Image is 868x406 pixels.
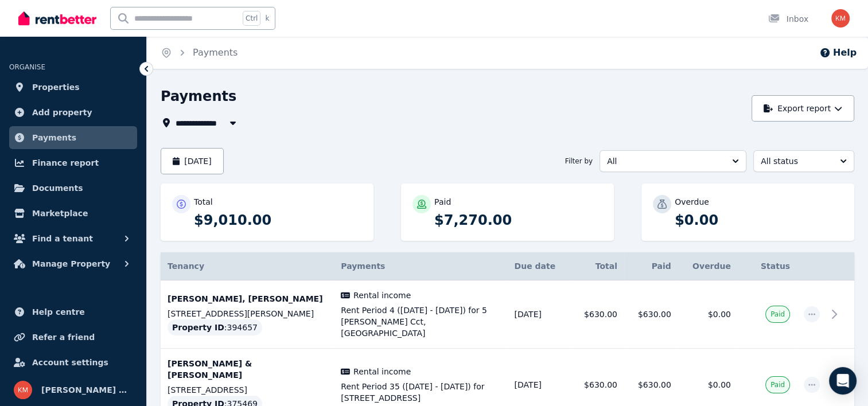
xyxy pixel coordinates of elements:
[738,252,797,280] th: Status
[161,87,236,106] h1: Payments
[607,155,723,167] span: All
[9,63,45,71] span: ORGANISE
[32,106,92,119] span: Add property
[9,76,137,99] a: Properties
[753,150,854,172] button: All status
[172,322,224,333] span: Property ID
[341,261,385,271] span: Payments
[243,11,260,26] span: Ctrl
[32,80,80,94] span: Properties
[829,367,857,395] div: Open Intercom Messenger
[9,351,137,374] a: Account settings
[265,14,269,23] span: k
[624,280,678,349] td: $630.00
[434,196,451,208] p: Paid
[831,9,850,28] img: Karen & Michael Greenfield
[18,10,96,27] img: RentBetter
[194,196,213,208] p: Total
[9,101,137,124] a: Add property
[161,148,224,174] button: [DATE]
[194,211,362,229] p: $9,010.00
[768,13,808,25] div: Inbox
[600,150,746,172] button: All
[32,257,110,271] span: Manage Property
[32,181,83,195] span: Documents
[41,383,133,397] span: [PERSON_NAME] & [PERSON_NAME]
[752,95,854,122] button: Export report
[9,227,137,250] button: Find a tenant
[9,300,137,323] a: Help centre
[341,381,500,404] span: Rent Period 35 ([DATE] - [DATE]) for [STREET_ADDRESS]
[9,326,137,349] a: Refer a friend
[32,305,85,319] span: Help centre
[508,280,571,349] td: [DATE]
[570,280,624,349] td: $630.00
[678,252,738,280] th: Overdue
[353,290,411,301] span: Rental income
[353,366,411,377] span: Rental income
[32,356,108,369] span: Account settings
[570,252,624,280] th: Total
[32,156,99,170] span: Finance report
[624,252,678,280] th: Paid
[161,252,334,280] th: Tenancy
[32,232,93,245] span: Find a tenant
[9,252,137,275] button: Manage Property
[819,46,857,60] button: Help
[147,37,251,69] nav: Breadcrumb
[168,358,327,381] p: [PERSON_NAME] & [PERSON_NAME]
[9,126,137,149] a: Payments
[9,177,137,200] a: Documents
[168,319,262,335] div: : 394657
[508,252,571,280] th: Due date
[761,155,831,167] span: All status
[32,131,76,145] span: Payments
[14,381,32,399] img: Karen & Michael Greenfield
[434,211,602,229] p: $7,270.00
[565,157,593,166] span: Filter by
[32,206,88,220] span: Marketplace
[770,380,785,389] span: Paid
[9,151,137,174] a: Finance report
[708,380,731,389] span: $0.00
[168,308,327,319] p: [STREET_ADDRESS][PERSON_NAME]
[675,211,843,229] p: $0.00
[168,384,327,396] p: [STREET_ADDRESS]
[9,202,137,225] a: Marketplace
[341,304,500,339] span: Rent Period 4 ([DATE] - [DATE]) for 5 [PERSON_NAME] Cct, [GEOGRAPHIC_DATA]
[708,310,731,319] span: $0.00
[32,330,95,344] span: Refer a friend
[168,293,327,304] p: [PERSON_NAME], [PERSON_NAME]
[675,196,709,208] p: Overdue
[193,47,238,58] a: Payments
[770,310,785,319] span: Paid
